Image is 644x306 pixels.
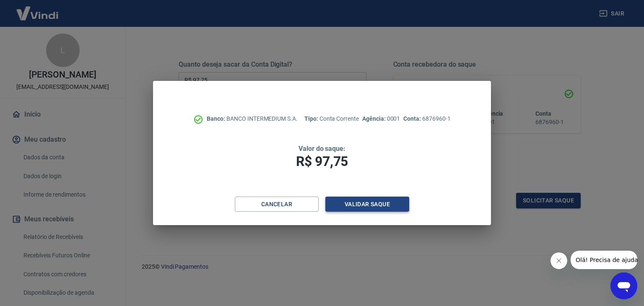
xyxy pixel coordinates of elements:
[207,114,298,123] p: BANCO INTERMEDIUM S.A.
[403,114,450,123] p: 6876960-1
[207,115,226,122] span: Banco:
[304,115,319,122] span: Tipo:
[362,114,400,123] p: 0001
[362,115,387,122] span: Agência:
[5,6,70,13] span: Olá! Precisa de ajuda?
[299,145,345,153] span: Valor do saque:
[235,197,319,212] button: Cancelar
[403,115,422,122] span: Conta:
[610,272,637,299] iframe: Botão para abrir a janela de mensagens
[571,251,637,269] iframe: Mensagem da empresa
[296,153,348,169] span: R$ 97,75
[304,114,359,123] p: Conta Corrente
[325,197,409,212] button: Validar saque
[551,252,567,269] iframe: Fechar mensagem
